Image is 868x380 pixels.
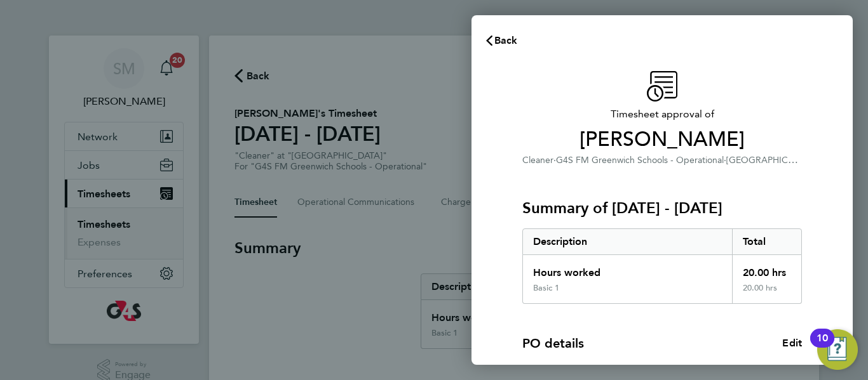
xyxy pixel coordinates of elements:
span: Timesheet approval of [522,107,802,122]
div: Basic 1 [533,283,559,293]
span: Cleaner [522,155,553,166]
a: Edit [782,336,802,351]
div: 20.00 hrs [732,255,802,283]
div: 20.00 hrs [732,283,802,303]
div: Description [523,229,732,254]
button: Back [471,28,531,53]
div: Total [732,229,802,254]
span: Back [494,34,518,46]
span: Edit [782,337,802,349]
div: Hours worked [523,255,732,283]
h3: Summary of [DATE] - [DATE] [522,198,802,218]
h4: PO details [522,334,584,352]
div: 10 [817,338,828,355]
span: · [724,155,726,166]
span: G4S FM Greenwich Schools - Operational [556,155,724,166]
button: Open Resource Center, 10 new notifications [817,329,858,370]
span: [PERSON_NAME] [522,127,802,152]
span: · [553,155,556,166]
div: Summary of 22 - 28 Sep 2025 [522,228,802,304]
span: [GEOGRAPHIC_DATA] [726,154,817,166]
